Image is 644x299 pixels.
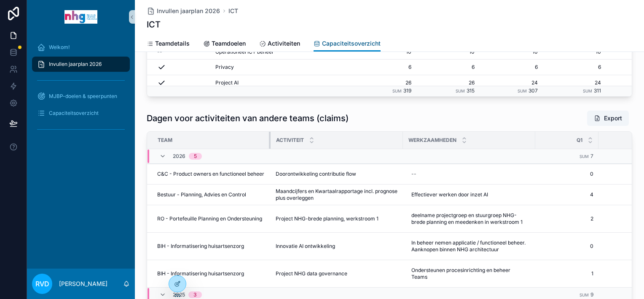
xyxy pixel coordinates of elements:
a: Invullen jaarplan 2026 [32,57,130,72]
span: Effectiever werken door inzet AI [411,191,488,198]
span: 311 [594,87,601,94]
a: MJBP-doelen & speerpunten [32,89,130,104]
span: Teamdoelen [212,39,246,48]
button: Export [587,111,629,126]
a: Capaciteitsoverzicht [32,106,130,121]
span: 4 [540,191,593,198]
div: 5 [194,153,197,160]
small: Sum [456,89,465,93]
span: -- [157,49,162,55]
small: Sum [392,89,402,93]
a: Operationeel ICT beheer [215,49,348,55]
span: 2026 [173,153,185,160]
span: Invullen jaarplan 2026 [49,61,102,68]
span: Team [158,137,172,144]
a: Invullen jaarplan 2026 [147,7,220,15]
span: Q1 [577,137,582,144]
span: 1 [540,270,593,277]
span: BIH - Informatisering huisartsenzorg [157,243,244,250]
span: Capaciteitsoverzicht [49,110,99,117]
div: -- [411,171,416,177]
a: 10 [485,49,538,55]
a: 24 [485,79,538,86]
a: 10 [548,49,601,55]
span: 319 [403,87,411,94]
h1: ICT [147,19,161,30]
a: -- [157,49,205,55]
span: 7 [590,153,593,159]
a: 10 [421,49,475,55]
span: Capaciteitsoverzicht [322,39,381,48]
div: 3 [193,291,197,298]
span: Project AI [215,79,239,86]
a: 26 [358,79,411,86]
a: Privacy [215,64,348,71]
a: Project AI [215,79,348,86]
span: 2 [540,215,593,222]
a: Teamdoelen [203,36,246,53]
span: Bestuur - Planning, Advies en Control [157,191,246,198]
div: scrollable content [27,34,135,147]
a: 6 [485,64,538,71]
span: 0 [540,243,593,250]
span: Operationeel ICT beheer [215,49,274,55]
a: 6 [358,64,411,71]
span: C&C - Product owners en functioneel beheer [157,171,264,177]
span: Invullen jaarplan 2026 [157,7,220,15]
p: [PERSON_NAME] [59,280,107,288]
small: Sum [583,89,592,93]
a: 6 [548,64,601,71]
span: Activiteit [276,137,304,144]
span: Welkom! [49,44,70,51]
a: Welkom! [32,40,130,55]
span: Ondersteunen procesinrichting en beheer Teams [411,267,527,280]
span: 0 [540,171,593,177]
span: Teamdetails [155,39,190,48]
span: Privacy [215,64,234,71]
a: 10 [358,49,411,55]
span: Werkzaamheden [408,137,456,144]
img: App logo [64,10,97,24]
small: Sum [518,89,527,93]
span: In beheer nemen applicatie / functioneel beheer. Aanknopen binnen NHG architectuur [411,239,527,253]
a: Capaciteitsoverzicht [314,36,381,52]
span: 9 [590,291,593,298]
small: Sum [580,293,589,297]
span: BIH - Informatisering huisartsenzorg [157,270,244,277]
span: Maandcijfers en Kwartaalrapportage incl. prognose plus overleggen [276,188,398,201]
a: Teamdetails [147,36,190,53]
small: Sum [580,154,589,159]
span: Activiteiten [268,39,300,48]
a: 26 [421,79,475,86]
a: ICT [228,7,238,15]
span: MJBP-doelen & speerpunten [49,93,117,100]
span: Innovatie AI ontwikkeling [276,243,335,250]
span: Project NHG-brede planning, werkstroom 1 [276,215,378,222]
span: 307 [529,87,538,94]
span: Project NHG data governance [276,270,347,277]
span: 315 [467,87,475,94]
span: Doorontwikkeling contributie flow [276,171,356,177]
span: RO - Portefeuille Planning en Ondersteuning [157,215,262,222]
a: 24 [548,79,601,86]
h1: Dagen voor activiteiten van andere teams (claims) [147,112,349,124]
span: Rvd [35,279,49,289]
span: deelname projectgroep en stuurgroep NHG-brede planning en meedenken in werkstroom 1 [411,212,527,226]
a: 6 [421,64,475,71]
a: Activiteiten [259,36,300,53]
